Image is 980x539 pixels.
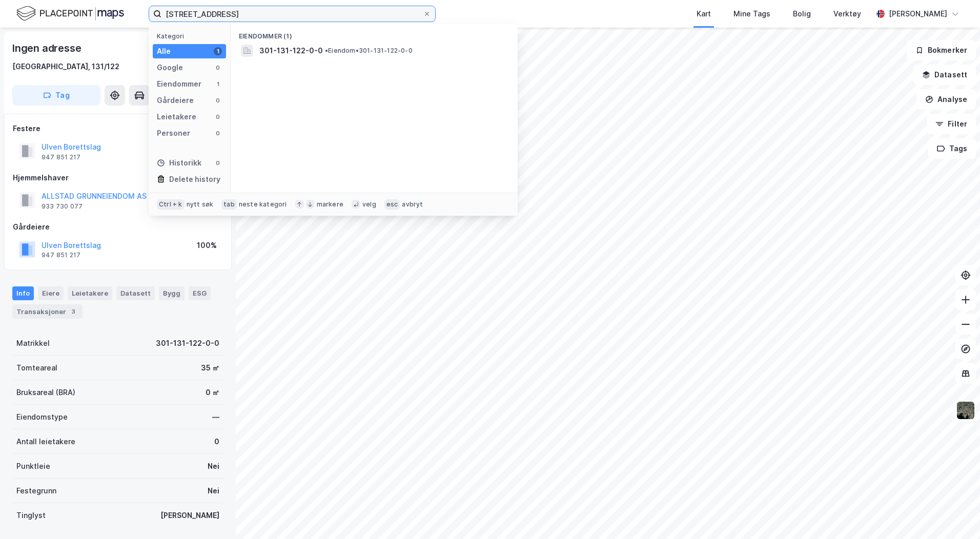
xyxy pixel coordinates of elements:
div: [PERSON_NAME] [889,8,947,20]
div: Alle [157,45,171,57]
div: neste kategori [239,200,287,209]
div: Nei [208,485,219,497]
div: Tomteareal [16,362,57,374]
div: 0 [214,64,222,72]
div: esc [384,199,400,210]
button: Tag [12,85,100,106]
div: Eiendomstype [16,411,68,423]
div: Info [12,286,34,300]
div: 100% [197,239,217,252]
div: — [212,411,219,423]
div: tab [221,199,237,210]
div: Hjemmelshaver [13,172,223,184]
div: velg [362,200,376,209]
div: Eiere [38,286,64,300]
div: 0 ㎡ [206,386,219,399]
div: [GEOGRAPHIC_DATA], 131/122 [12,60,119,73]
div: 1 [214,47,222,55]
button: Tags [928,138,976,159]
div: Bruksareal (BRA) [16,386,75,399]
div: 35 ㎡ [201,362,219,374]
div: ESG [189,286,211,300]
div: Leietakere [68,286,112,300]
img: logo.f888ab2527a4732fd821a326f86c7f29.svg [16,5,124,23]
div: Festegrunn [16,485,56,497]
div: 301-131-122-0-0 [156,337,219,349]
input: Søk på adresse, matrikkel, gårdeiere, leietakere eller personer [161,6,423,22]
button: Datasett [913,65,976,85]
button: Analyse [916,89,976,110]
div: 3 [68,306,78,317]
div: Bygg [159,286,185,300]
div: Eiendommer [157,78,201,90]
div: Antall leietakere [16,436,75,448]
div: Kart [697,8,711,20]
div: Google [157,61,183,74]
button: Bokmerker [907,40,976,60]
div: Datasett [116,286,155,300]
div: 933 730 077 [42,202,83,211]
div: Delete history [169,173,220,185]
div: Mine Tags [733,8,770,20]
span: • [325,47,328,54]
div: Verktøy [833,8,861,20]
div: Bolig [793,8,811,20]
div: Matrikkel [16,337,50,349]
div: Ctrl + k [157,199,185,210]
span: Eiendom • 301-131-122-0-0 [325,47,413,55]
span: 301-131-122-0-0 [259,45,323,57]
div: markere [317,200,343,209]
iframe: Chat Widget [929,490,980,539]
div: 1 [214,80,222,88]
div: 0 [214,436,219,448]
img: 9k= [956,401,975,420]
div: nytt søk [187,200,214,209]
div: Leietakere [157,111,196,123]
div: Punktleie [16,460,50,472]
div: Kontrollprogram for chat [929,490,980,539]
div: Tinglyst [16,509,46,522]
div: Gårdeiere [13,221,223,233]
div: Kategori [157,32,226,40]
div: Eiendommer (1) [231,24,518,43]
div: 947 851 217 [42,251,80,259]
div: Ingen adresse [12,40,83,56]
div: 0 [214,113,222,121]
button: Filter [927,114,976,134]
div: Personer [157,127,190,139]
div: Festere [13,122,223,135]
div: avbryt [402,200,423,209]
div: 947 851 217 [42,153,80,161]
div: 0 [214,96,222,105]
div: Nei [208,460,219,472]
div: 0 [214,129,222,137]
div: [PERSON_NAME] [160,509,219,522]
div: 0 [214,159,222,167]
div: Gårdeiere [157,94,194,107]
div: Transaksjoner [12,304,83,319]
div: Historikk [157,157,201,169]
